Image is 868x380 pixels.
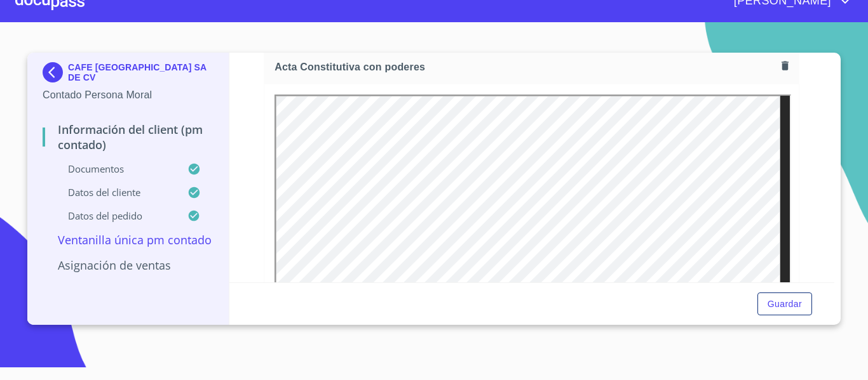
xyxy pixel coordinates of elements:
p: Datos del cliente [43,186,187,199]
p: CAFE [GEOGRAPHIC_DATA] SA DE CV [68,62,214,82]
button: Guardar [757,292,812,316]
div: CAFE [GEOGRAPHIC_DATA] SA DE CV [43,62,214,88]
p: Información del Client (PM contado) [43,122,214,152]
p: Asignación de Ventas [43,258,214,273]
p: Ventanilla única PM contado [43,232,214,247]
p: Contado Persona Moral [43,88,214,103]
p: Documentos [43,162,187,175]
img: Docupass spot blue [43,62,68,82]
span: Acta Constitutiva con poderes [275,60,776,74]
p: Datos del pedido [43,209,187,222]
span: Guardar [768,296,802,312]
